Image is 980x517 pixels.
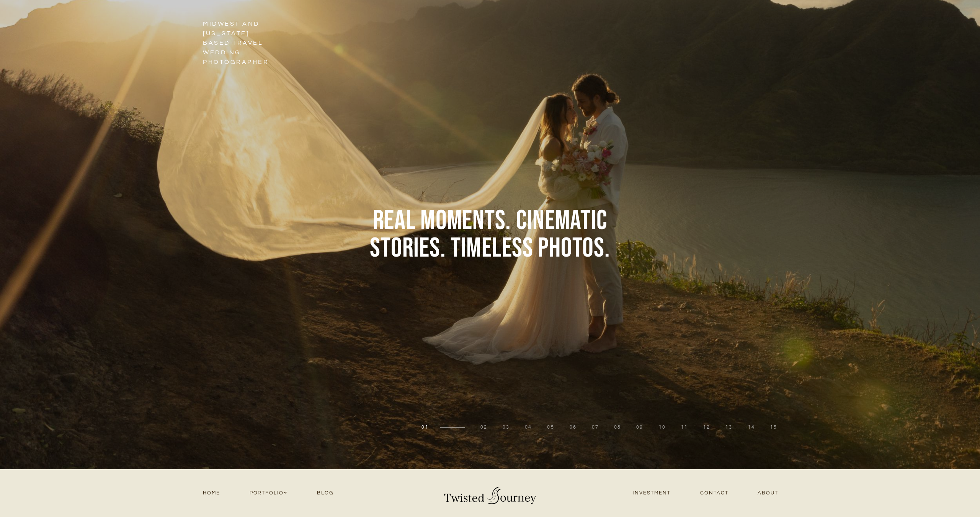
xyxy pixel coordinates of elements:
[451,235,533,262] span: Timeless
[525,424,532,431] button: 4 of 15
[685,488,743,498] a: Contact
[373,207,416,235] span: Real
[614,424,621,431] button: 8 of 15
[250,489,288,497] span: Portfolio
[516,207,607,235] span: Cinematic
[592,424,599,431] button: 7 of 15
[636,424,643,431] button: 9 of 15
[421,424,428,431] button: 1 of 15
[235,488,302,498] a: Portfolio
[538,235,610,262] span: Photos.
[681,424,688,431] button: 11 of 15
[743,488,793,498] a: About
[618,488,685,498] a: Investment
[770,424,777,431] button: 15 of 15
[703,424,710,431] button: 12 of 15
[570,424,577,431] button: 6 of 15
[188,488,235,498] a: Home
[503,424,510,431] button: 3 of 15
[442,481,538,505] img: Twisted Journey
[725,424,732,431] button: 13 of 15
[302,488,348,498] a: Blog
[420,207,511,235] span: Moments.
[748,424,755,431] button: 14 of 15
[659,424,666,431] button: 10 of 15
[480,424,487,431] button: 2 of 15
[370,235,446,262] span: stories.
[547,424,554,431] button: 5 of 15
